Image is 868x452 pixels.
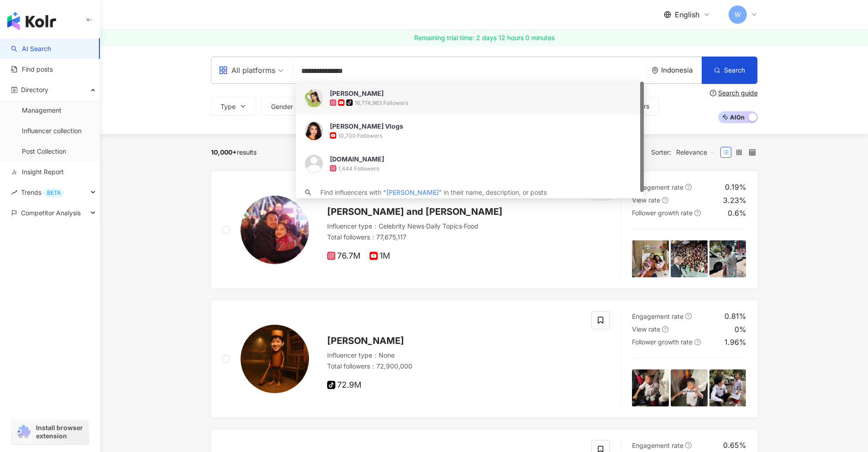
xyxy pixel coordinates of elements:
div: Find influencers with " " in their name, description, or posts [320,187,547,197]
span: Daily Topics [426,222,462,230]
span: appstore [219,66,228,75]
span: question-circle [694,339,701,345]
div: 0% [734,324,746,334]
div: [DOMAIN_NAME] [330,155,384,164]
span: Celebrity News [379,222,424,230]
img: KOL Avatar [305,155,323,173]
div: 0.19% [725,182,746,192]
img: post-image [671,369,708,406]
span: Follower growth rate [632,338,693,346]
span: search [305,189,311,196]
span: Type [221,103,236,110]
span: question-circle [694,210,701,216]
div: 0.81% [724,311,746,321]
div: Sorter: [651,145,720,160]
div: [PERSON_NAME] [330,89,384,98]
img: post-image [709,369,746,406]
span: Search [724,67,745,74]
div: 3.23% [723,195,746,205]
span: · [424,222,426,230]
img: post-image [709,240,746,277]
span: question-circle [662,326,668,333]
span: 76.7M [327,251,360,261]
div: 1,444 Followers [338,165,379,172]
span: question-circle [685,184,692,190]
img: post-image [632,240,669,277]
span: Competitor Analysis [21,203,81,223]
button: Type [211,97,256,115]
span: 10,000+ [211,148,237,156]
span: View rate [632,325,660,333]
span: question-circle [685,313,692,319]
span: question-circle [685,442,692,448]
a: searchAI Search [11,44,51,53]
span: Engagement rate [632,442,683,449]
span: Trends [21,182,64,203]
span: Directory [21,79,48,100]
div: results [211,149,257,156]
span: Engagement rate [632,183,683,191]
span: rise [11,189,17,196]
span: 72.9M [327,380,361,390]
span: Install browser extension [36,424,86,440]
div: Search guide [718,89,758,97]
span: Relevance [676,145,715,160]
div: Influencer type ： [327,222,581,231]
div: 1.96% [724,337,746,347]
span: question-circle [710,90,716,96]
img: post-image [671,240,708,277]
a: Management [22,106,62,115]
a: KOL Avatar[PERSON_NAME] and [PERSON_NAME]Influencer type：Celebrity News·Daily Topics·FoodTotal fo... [211,171,758,289]
img: post-image [632,369,669,406]
span: [PERSON_NAME] [386,188,439,196]
button: Gender [262,97,313,115]
span: environment [652,67,658,74]
img: KOL Avatar [305,122,323,140]
span: · [462,222,464,230]
img: logo [7,12,56,30]
a: KOL Avatar[PERSON_NAME]Influencer type：NoneTotal followers：72,900,00072.9MEngagement ratequestion... [211,300,758,418]
span: W [734,10,741,20]
span: View rate [632,196,660,204]
a: Insight Report [11,167,64,177]
div: Total followers ： 72,900,000 [327,362,581,371]
span: English [675,10,699,20]
img: KOL Avatar [241,325,309,393]
div: Indonesia [661,66,702,74]
span: Food [464,222,478,230]
span: Engagement rate [632,312,683,320]
div: All platforms [219,63,275,78]
span: 1M [370,251,390,261]
a: Find posts [11,65,53,74]
div: 0.6% [728,208,746,218]
a: Remaining trial time: 2 days 12 hours 0 minutes [100,30,868,46]
a: Post Collection [22,147,66,156]
span: Gender [271,103,293,110]
div: Influencer type ： None [327,351,581,360]
span: question-circle [662,197,668,203]
span: Follower growth rate [632,209,693,217]
div: 0.65% [723,440,746,450]
span: [PERSON_NAME] [327,335,404,346]
div: BETA [43,188,64,197]
a: chrome extensionInstall browser extension [12,420,88,444]
img: chrome extension [15,425,32,439]
div: Total followers ： 77,675,117 [327,233,581,242]
div: [PERSON_NAME] Vlogs [330,122,403,131]
a: Influencer collection [22,126,82,135]
img: KOL Avatar [305,89,323,107]
button: Search [702,57,757,84]
div: 10,700 Followers [338,132,382,140]
img: KOL Avatar [241,196,309,264]
div: 16,774,963 Followers [354,99,408,107]
span: [PERSON_NAME] and [PERSON_NAME] [327,206,503,217]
